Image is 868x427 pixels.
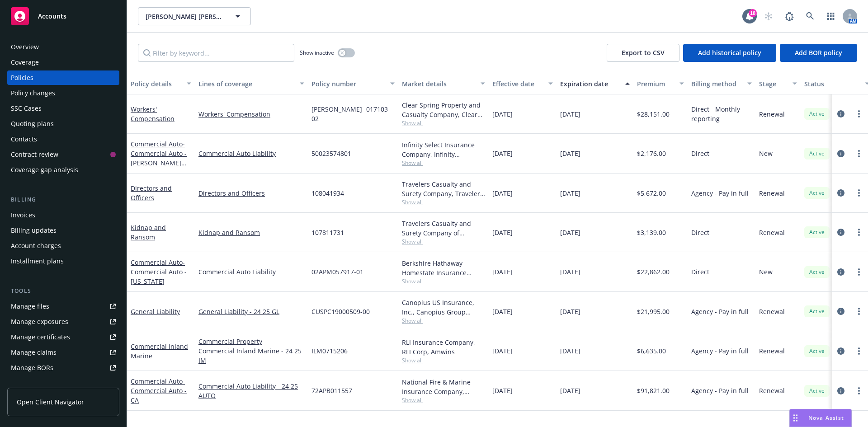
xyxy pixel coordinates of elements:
[691,149,709,158] span: Direct
[691,228,709,237] span: Direct
[835,108,846,119] a: circleInformation
[808,307,826,315] span: Active
[311,228,344,237] span: 107811731
[195,73,308,94] button: Lines of coverage
[854,267,864,277] a: more
[402,79,475,89] div: Market details
[835,385,846,396] a: circleInformation
[131,184,172,202] a: Directors and Officers
[7,223,119,238] a: Billing updates
[7,132,119,146] a: Contacts
[131,258,187,286] a: Commercial Auto
[11,345,57,360] div: Manage claims
[808,347,826,355] span: Active
[131,79,181,89] div: Policy details
[691,104,752,123] span: Direct - Monthly reporting
[17,397,84,407] span: Open Client Navigator
[11,86,55,100] div: Policy changes
[402,338,485,357] div: RLI Insurance Company, RLI Corp, Amwins
[311,149,351,158] span: 50023574801
[311,104,395,123] span: [PERSON_NAME]- 017103-02
[835,306,846,317] a: circleInformation
[402,277,485,285] span: Show all
[11,163,78,177] div: Coverage gap analysis
[38,13,66,20] span: Accounts
[492,307,513,316] span: [DATE]
[11,117,54,131] div: Quoting plans
[7,314,119,329] a: Manage exposures
[637,228,666,237] span: $3,139.00
[755,73,801,94] button: Stage
[11,223,57,238] div: Billing updates
[146,12,224,21] span: [PERSON_NAME] [PERSON_NAME] & Associates, Inc.
[759,228,785,237] span: Renewal
[560,346,580,356] span: [DATE]
[198,79,294,89] div: Lines of coverage
[492,228,513,237] span: [DATE]
[402,159,485,167] span: Show all
[198,149,304,158] a: Commercial Auto Liability
[138,44,294,62] input: Filter by keyword...
[300,49,334,56] span: Show inactive
[808,387,826,395] span: Active
[311,346,348,356] span: ILM0715206
[790,409,801,427] div: Drag to move
[11,132,37,146] div: Contacts
[11,70,33,85] div: Policies
[492,188,513,198] span: [DATE]
[7,195,119,204] div: Billing
[637,267,670,277] span: $22,862.00
[7,286,119,296] div: Tools
[7,86,119,100] a: Policy changes
[402,179,485,198] div: Travelers Casualty and Surety Company, Travelers Insurance
[607,44,679,62] button: Export to CSV
[402,140,485,159] div: Infinity Select Insurance Company, Infinity ([PERSON_NAME])
[808,110,826,118] span: Active
[780,44,857,62] button: Add BOR policy
[131,223,166,241] a: Kidnap and Ransom
[560,79,620,89] div: Expiration date
[759,267,773,277] span: New
[698,48,761,57] span: Add historical policy
[7,70,119,85] a: Policies
[402,298,485,317] div: Canopius US Insurance, Inc., Canopius Group Limited, Amwins
[131,105,175,123] a: Workers' Compensation
[759,346,785,356] span: Renewal
[11,101,42,116] div: SSC Cases
[7,55,119,70] a: Coverage
[7,117,119,131] a: Quoting plans
[804,79,859,89] div: Status
[7,254,119,268] a: Installment plans
[7,239,119,253] a: Account charges
[11,55,39,70] div: Coverage
[835,188,846,198] a: circleInformation
[311,188,344,198] span: 108041934
[557,73,633,94] button: Expiration date
[11,254,64,268] div: Installment plans
[835,267,846,277] a: circleInformation
[759,79,787,89] div: Stage
[7,40,119,54] a: Overview
[688,73,755,94] button: Billing method
[11,330,70,344] div: Manage certificates
[492,109,513,119] span: [DATE]
[759,149,773,158] span: New
[835,148,846,159] a: circleInformation
[131,377,187,404] a: Commercial Auto
[198,267,304,277] a: Commercial Auto Liability
[402,377,485,396] div: National Fire & Marine Insurance Company, Berkshire Hathaway Specialty Insurance, Amwins
[560,109,580,119] span: [DATE]
[560,228,580,237] span: [DATE]
[822,7,840,25] a: Switch app
[198,381,304,400] a: Commercial Auto Liability - 24 25 AUTO
[759,386,785,395] span: Renewal
[131,307,180,316] a: General Liability
[691,79,742,89] div: Billing method
[637,109,670,119] span: $28,151.00
[308,73,398,94] button: Policy number
[637,188,666,198] span: $5,672.00
[131,377,187,404] span: - Commercial Auto - CA
[691,188,749,198] span: Agency - Pay in full
[854,108,864,119] a: more
[637,386,670,395] span: $91,821.00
